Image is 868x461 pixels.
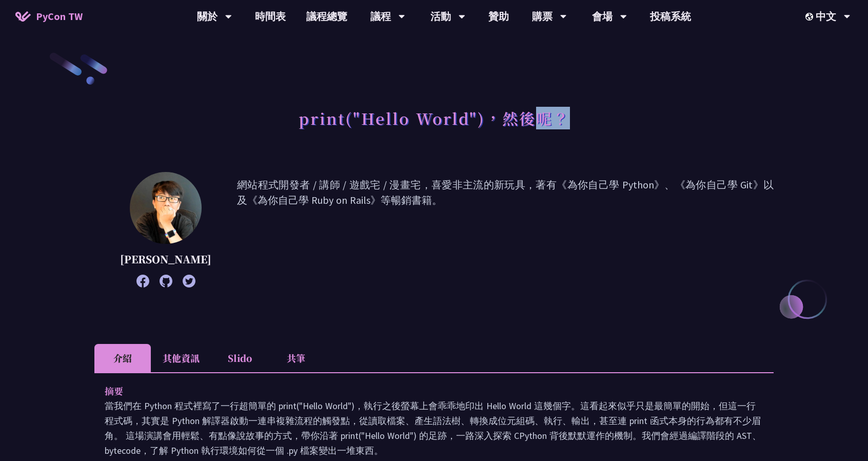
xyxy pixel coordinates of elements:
[105,383,743,398] p: 摘要
[120,252,211,267] p: [PERSON_NAME]
[105,398,763,458] p: 當我們在 Python 程式裡寫了一行超簡單的 print("Hello World")，執行之後螢幕上會乖乖地印出 Hello World 這幾個字。這看起來似乎只是最簡單的開始，但這一行程式...
[151,344,211,372] li: 其他資訊
[36,9,83,24] span: PyCon TW
[211,344,268,372] li: Slido
[94,344,151,372] li: 介紹
[15,11,31,22] img: Home icon of PyCon TW 2025
[5,4,93,29] a: PyCon TW
[130,172,202,244] img: 高見龍
[237,177,774,282] p: 網站程式開發者 / 講師 / 遊戲宅 / 漫畫宅，喜愛非主流的新玩具，著有《為你自己學 Python》、《為你自己學 Git》以及《為你自己學 Ruby on Rails》等暢銷書籍。
[805,13,816,21] img: Locale Icon
[268,344,324,372] li: 共筆
[299,103,570,133] h1: print("Hello World")，然後呢？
